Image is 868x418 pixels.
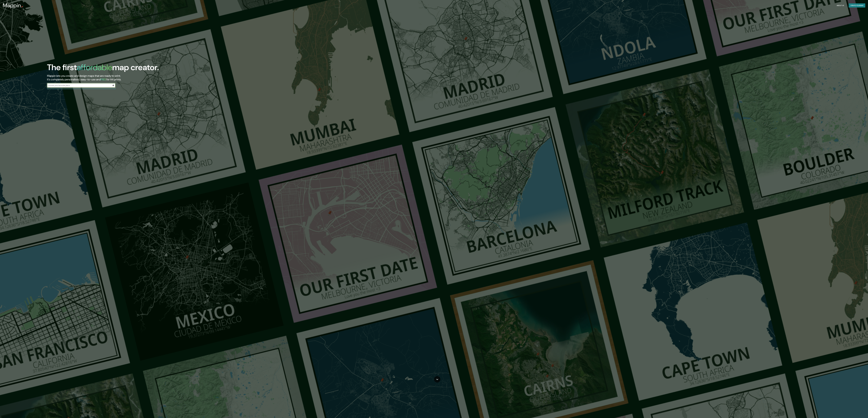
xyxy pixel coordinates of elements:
[47,84,111,87] input: Choose your favourite place
[849,3,865,8] button: Create yourmap
[3,2,21,9] h3: Mappin
[836,3,845,8] button: About Us
[101,78,106,81] h5: FREE
[77,62,112,73] h1: affordable
[47,74,481,81] h2: Mappin lets you create and design maps that are ready to print. It's completely personalised, eas...
[21,6,23,8] img: mappin-pin
[47,63,159,74] h1: The first map creator.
